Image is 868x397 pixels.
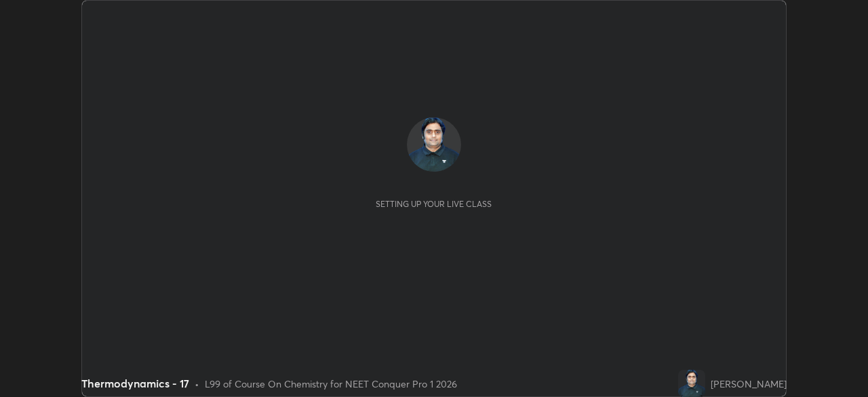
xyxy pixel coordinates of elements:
div: Thermodynamics - 17 [81,375,189,392]
div: [PERSON_NAME] [711,377,787,391]
div: L99 of Course On Chemistry for NEET Conquer Pro 1 2026 [205,377,457,391]
div: Setting up your live class [376,199,492,209]
div: • [195,377,199,391]
img: 0cf3d892b60d4d9d8b8d485a1665ff3f.png [678,370,705,397]
img: 0cf3d892b60d4d9d8b8d485a1665ff3f.png [407,117,461,172]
